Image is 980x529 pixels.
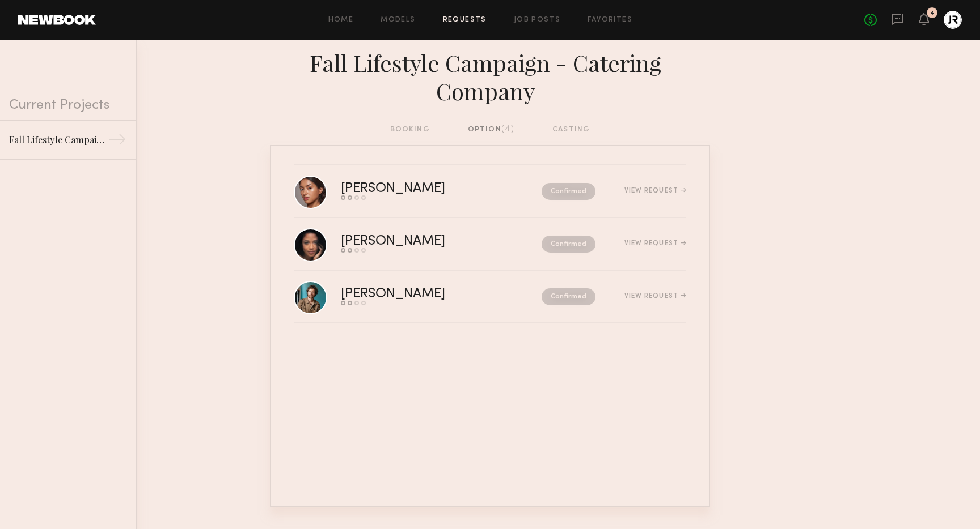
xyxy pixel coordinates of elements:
div: 4 [930,10,935,16]
div: View Request [624,293,686,300]
a: [PERSON_NAME]ConfirmedView Request [294,165,686,218]
nb-request-status: Confirmed [542,288,595,305]
a: Job Posts [514,16,561,24]
div: [PERSON_NAME] [341,235,493,248]
a: Models [381,16,415,24]
div: option [468,123,515,136]
a: [PERSON_NAME]ConfirmedView Request [294,218,686,271]
nb-request-status: Confirmed [542,236,595,253]
div: View Request [624,240,686,247]
div: View Request [624,187,686,194]
a: Favorites [588,16,632,24]
div: Fall Lifestyle Campaign - Catering Company [9,133,108,147]
div: → [108,130,126,153]
div: Fall Lifestyle Campaign - Catering Company [270,49,710,105]
div: [PERSON_NAME] [341,182,493,195]
a: Home [328,16,354,24]
div: [PERSON_NAME] [341,288,493,301]
nb-request-status: Confirmed [542,183,595,200]
span: (4) [501,125,515,134]
a: [PERSON_NAME]ConfirmedView Request [294,271,686,323]
a: Requests [443,16,487,24]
